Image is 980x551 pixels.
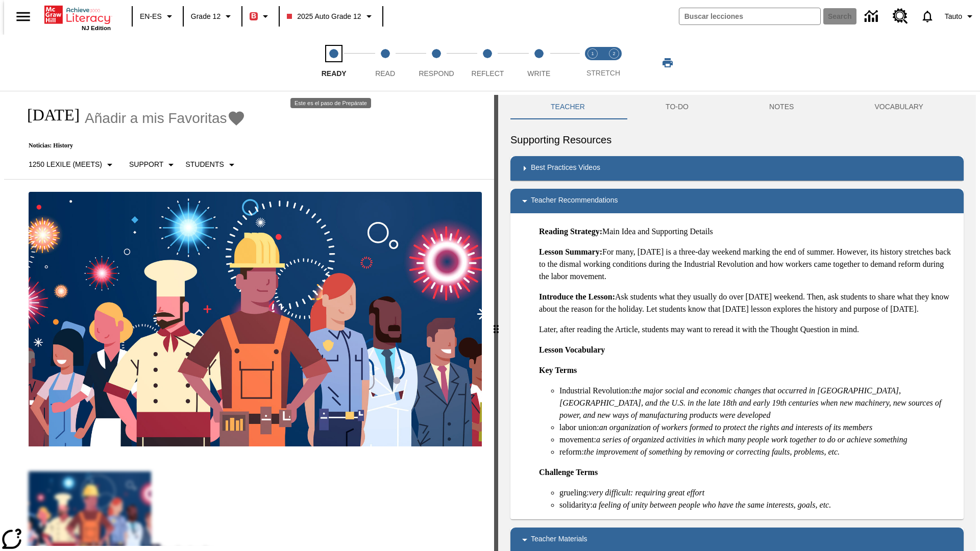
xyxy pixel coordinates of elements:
p: Best Practices Videos [531,162,600,174]
p: For many, [DATE] is a three-day weekend marking the end of summer. However, its history stretches... [539,246,955,283]
p: Students [185,159,224,170]
span: Write [527,69,550,78]
button: Perfil/Configuración [941,7,980,26]
a: Centro de recursos, Se abrirá en una pestaña nueva. [887,3,914,30]
button: Boost El color de la clase es rojo. Cambiar el color de la clase. [246,7,276,26]
p: Noticias: History [16,142,246,149]
button: Seleccione Lexile, 1250 Lexile (Meets) [24,156,120,174]
span: Añadir a mis Favoritas [85,110,227,127]
p: Teacher Materials [531,534,587,546]
button: Imprimir [651,54,684,72]
span: NJ Edition [82,25,111,31]
p: Ask students what they usually do over [DATE] weekend. Then, ask students to share what they know... [539,291,955,315]
span: Reflect [472,69,504,78]
em: the major social and economic changes that occurred in [GEOGRAPHIC_DATA], [GEOGRAPHIC_DATA], and ... [559,386,941,419]
li: Industrial Revolution: [559,385,955,421]
button: Language: EN-ES, Selecciona un idioma [136,7,180,26]
button: VOCABULARY [834,95,964,119]
span: Respond [419,69,454,78]
em: a series of organized activities in which many people work together to do or achieve something [596,435,908,444]
h6: Supporting Resources [510,132,964,148]
span: Read [375,69,395,78]
em: a feeling of unity between people who have the same interests, goals, etc. [593,500,831,509]
p: 1250 Lexile (Meets) [29,159,102,170]
button: Grado: Grade 12, Elige un grado [187,7,238,26]
div: Pulsa la tecla de intro o la barra espaciadora y luego presiona las flechas de derecha e izquierd... [494,95,498,551]
strong: Introduce the Lesson: [539,292,615,301]
button: Añadir a mis Favoritas - Día del Trabajo [85,109,246,127]
p: Later, after reading the Article, students may want to reread it with the Thought Question in mind. [539,323,955,336]
button: Respond step 3 of 5 [407,35,466,91]
img: A banner with a blue background shows an illustrated row of diverse men and women dressed in clot... [29,192,482,447]
li: movement: [559,434,955,446]
button: Stretch Read step 1 of 2 [578,35,607,91]
button: NOTES [729,95,834,119]
button: Stretch Respond step 2 of 2 [599,35,629,91]
div: reading [4,95,494,546]
a: Notificaciones [914,3,941,30]
span: Ready [322,69,347,78]
span: B [251,10,256,22]
li: solidarity: [559,499,955,511]
button: Tipo de apoyo, Support [125,156,181,174]
em: the improvement of something by removing or correcting faults, problems, etc. [584,447,840,456]
strong: Lesson Summary: [539,247,602,256]
button: TO-DO [625,95,729,119]
button: Ready step 1 of 5 [304,35,363,91]
p: Teacher Recommendations [531,195,618,207]
div: Teacher Recommendations [510,189,964,213]
li: grueling: [559,487,955,499]
li: labor union: [559,421,955,434]
em: an organization of workers formed to protect the rights and interests of its members [599,423,873,432]
span: EN-ES [140,11,162,22]
div: Este es el paso de Prepárate [290,98,371,108]
em: very difficult: requiring great effort [589,488,704,497]
button: Seleccionar estudiante [181,156,241,174]
strong: Reading Strategy: [539,227,602,236]
button: Write step 5 of 5 [509,35,569,91]
text: 2 [612,51,615,56]
div: Instructional Panel Tabs [510,95,964,119]
p: Main Idea and Supporting Details [539,226,955,238]
p: Support [129,159,163,170]
button: Abrir el menú lateral [8,2,38,32]
button: Class: 2025 Auto Grade 12, Selecciona una clase [283,7,379,26]
text: 1 [591,51,594,56]
input: search field [679,8,820,24]
span: Grade 12 [191,11,220,22]
strong: Challenge Terms [539,468,598,477]
strong: Lesson Vocabulary [539,345,605,354]
li: reform: [559,446,955,458]
button: Read step 2 of 5 [355,35,414,91]
button: Reflect step 4 of 5 [458,35,517,91]
span: STRETCH [586,69,620,77]
button: Teacher [510,95,625,119]
div: activity [498,95,976,551]
span: Tauto [945,11,962,22]
span: 2025 Auto Grade 12 [287,11,361,22]
div: Portada [44,4,111,31]
div: Best Practices Videos [510,156,964,181]
strong: Key Terms [539,366,577,374]
a: Centro de información [859,3,887,31]
h1: [DATE] [16,106,80,124]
